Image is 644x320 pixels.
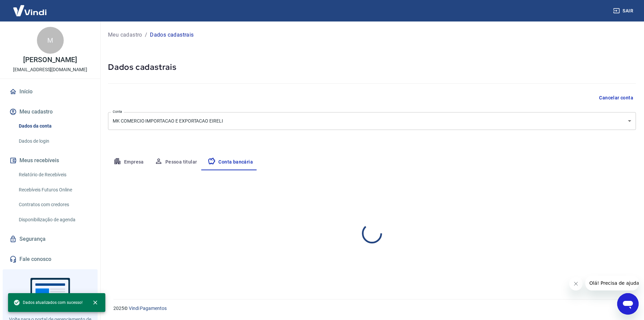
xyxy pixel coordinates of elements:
iframe: Botão para abrir a janela de mensagens [617,293,639,315]
a: Dados de login [16,134,92,148]
p: / [145,31,147,39]
a: Relatório de Recebíveis [16,168,92,182]
span: Olá! Precisa de ajuda? [4,5,56,10]
div: M [37,27,64,54]
button: Pessoa titular [149,154,203,170]
button: Meu cadastro [8,104,92,119]
p: 2025 © [113,305,628,312]
p: [EMAIL_ADDRESS][DOMAIN_NAME] [13,66,87,73]
button: Meus recebíveis [8,153,92,168]
button: Cancelar conta [596,92,636,104]
button: Empresa [108,154,149,170]
p: [PERSON_NAME] [23,56,77,63]
label: Conta [113,109,122,114]
span: Dados atualizados com sucesso! [13,299,83,306]
button: Conta bancária [202,154,258,170]
iframe: Mensagem da empresa [585,276,639,290]
a: Início [8,84,92,99]
a: Segurança [8,232,92,246]
a: Disponibilização de agenda [16,213,92,227]
img: Vindi [8,0,52,21]
a: Meu cadastro [108,31,142,39]
a: Dados da conta [16,119,92,133]
a: Fale conosco [8,252,92,267]
a: Vindi Pagamentos [129,306,167,311]
iframe: Fechar mensagem [569,277,583,290]
button: Sair [612,5,636,17]
div: MK COMERCIO IMPORTACAO E EXPORTACAO EIRELI [108,112,636,130]
h5: Dados cadastrais [108,62,636,73]
a: Contratos com credores [16,198,92,212]
p: Dados cadastrais [150,31,194,39]
button: close [88,295,103,310]
a: Recebíveis Futuros Online [16,183,92,197]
